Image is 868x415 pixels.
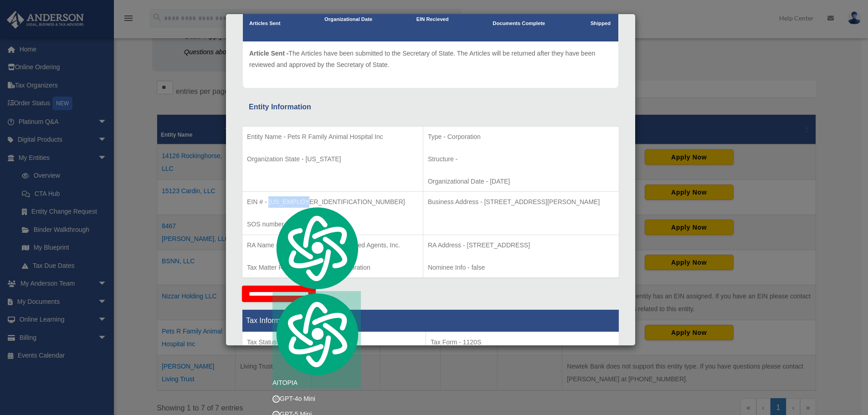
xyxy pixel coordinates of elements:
[249,19,280,28] p: Articles Sent
[431,337,614,348] p: Tax Form - 1120S
[272,205,361,291] img: logo.svg
[249,101,612,113] div: Entity Information
[493,19,545,28] p: Documents Complete
[247,131,418,143] p: Entity Name - Pets R Family Animal Hospital Inc
[324,15,372,24] p: Organizational Date
[249,48,612,70] p: The Articles have been submitted to the Secretary of State. The Articles will be returned after t...
[428,262,614,273] p: Nominee Info - false
[272,291,361,389] div: AITOPIA
[272,393,361,405] div: GPT-4o Mini
[247,154,418,165] p: Organization State - [US_STATE]
[272,395,280,403] img: gpt-black.svg
[589,19,612,28] p: Shipped
[428,176,614,187] p: Organizational Date - [DATE]
[428,196,614,208] p: Business Address - [STREET_ADDRESS][PERSON_NAME]
[247,240,418,251] p: RA Name - [PERSON_NAME] Registered Agents, Inc.
[428,131,614,143] p: Type - Corporation
[247,219,418,230] p: SOS number - 08254104
[242,332,426,400] td: Tax Period Type - Calendar Year
[272,291,361,377] img: logo.svg
[416,15,449,24] p: EIN Recieved
[249,50,288,57] span: Article Sent -
[247,262,418,273] p: Tax Matter Representative - S - Corporation
[242,310,619,332] th: Tax Information
[247,337,421,348] p: Tax Status - S - Corporation
[247,196,418,208] p: EIN # - [US_EMPLOYER_IDENTIFICATION_NUMBER]
[428,240,614,251] p: RA Address - [STREET_ADDRESS]
[428,154,614,165] p: Structure -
